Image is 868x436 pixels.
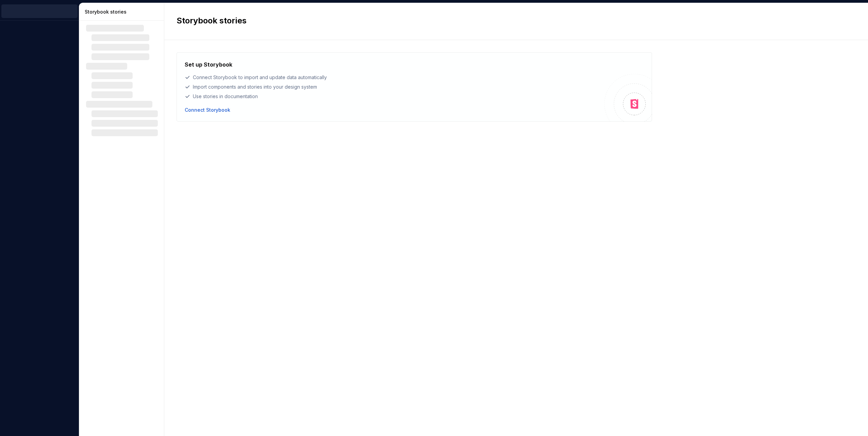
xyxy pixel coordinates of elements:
[185,107,230,113] button: Connect Storybook
[185,84,604,90] div: Import components and stories into your design system
[177,15,848,26] h2: Storybook stories
[185,60,232,69] h4: Set up Storybook
[185,93,604,100] div: Use stories in documentation
[85,8,161,15] div: Storybook stories
[185,74,604,81] div: Connect Storybook to import and update data automatically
